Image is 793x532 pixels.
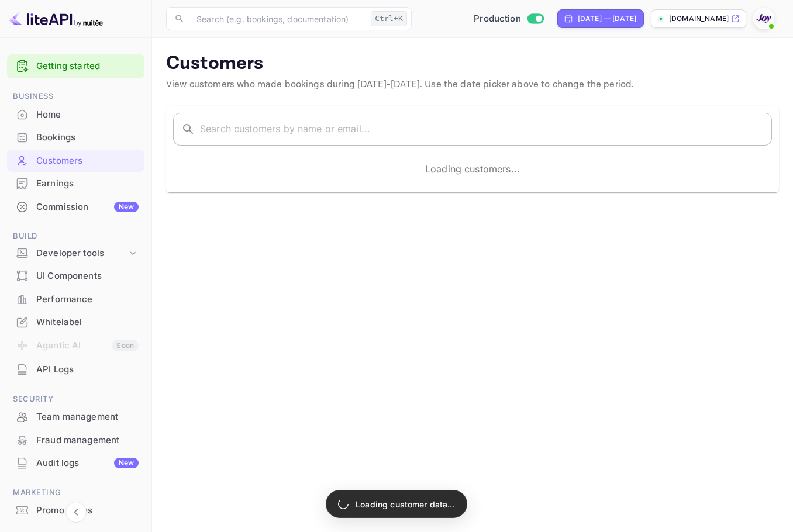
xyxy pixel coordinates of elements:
div: UI Components [36,270,139,283]
a: Audit logsNew [7,452,144,474]
span: Build [7,230,144,243]
div: Fraud management [7,429,144,452]
div: Earnings [36,177,139,191]
div: Commission [36,201,139,214]
div: Bookings [7,126,144,149]
input: Search (e.g. bookings, documentation) [189,7,366,30]
a: Earnings [7,172,144,194]
div: UI Components [7,265,144,288]
div: Getting started [7,54,144,78]
div: API Logs [7,358,144,381]
span: [DATE] - [DATE] [357,78,420,91]
img: With Joy [754,9,773,28]
span: Business [7,90,144,103]
div: Developer tools [36,247,127,260]
p: Loading customers... [425,162,520,176]
span: Security [7,393,144,406]
div: Audit logsNew [7,452,144,475]
div: Team management [7,406,144,429]
span: Production [474,12,521,26]
div: Earnings [7,172,144,195]
div: Promo codes [36,504,139,517]
a: UI Components [7,265,144,286]
div: Whitelabel [7,311,144,334]
div: Developer tools [7,243,144,264]
div: Audit logs [36,457,139,470]
div: CommissionNew [7,196,144,219]
a: Fraud management [7,429,144,451]
p: Customers [166,52,779,75]
div: Customers [36,154,139,168]
div: Home [36,108,139,122]
button: Collapse navigation [65,502,87,523]
div: Team management [36,410,139,424]
a: CommissionNew [7,196,144,217]
div: Fraud management [36,434,139,447]
div: Home [7,103,144,126]
a: Getting started [36,60,139,73]
div: Switch to Sandbox mode [469,12,548,26]
a: Promo codes [7,499,144,521]
a: API Logs [7,358,144,380]
div: Performance [36,293,139,306]
span: Marketing [7,486,144,499]
p: [DOMAIN_NAME] [669,13,729,24]
div: Whitelabel [36,316,139,329]
div: Customers [7,150,144,172]
div: API Logs [36,363,139,376]
div: Promo codes [7,499,144,522]
div: Ctrl+K [371,11,407,26]
div: [DATE] — [DATE] [578,13,636,24]
span: View customers who made bookings during . Use the date picker above to change the period. [166,78,634,91]
a: Performance [7,288,144,310]
div: Performance [7,288,144,311]
input: Search customers by name or email... [200,113,772,146]
a: Team management [7,406,144,427]
div: New [114,458,139,468]
a: Customers [7,150,144,171]
a: Whitelabel [7,311,144,333]
p: Loading customer data... [356,498,455,510]
div: New [114,202,139,212]
img: LiteAPI logo [9,9,103,28]
a: Bookings [7,126,144,148]
div: Bookings [36,131,139,144]
a: Home [7,103,144,125]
